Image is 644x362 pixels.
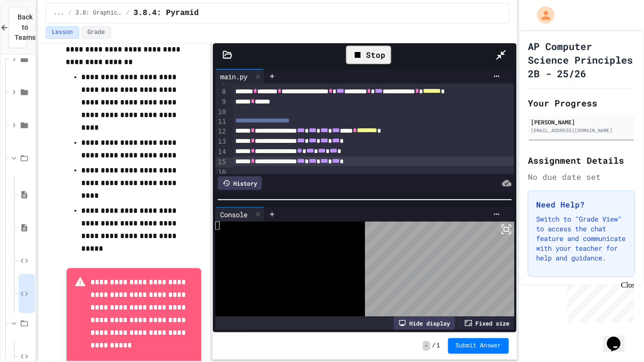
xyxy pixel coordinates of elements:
[346,46,391,64] div: Stop
[215,71,252,82] div: main.py
[81,26,111,39] button: Grade
[432,342,435,350] span: /
[4,4,67,62] div: Chat with us now!Close
[215,117,227,127] div: 11
[460,316,514,330] div: Fixed size
[75,9,122,17] span: 3.8: Graphics in Python
[215,137,227,147] div: 13
[531,127,632,134] div: [EMAIL_ADDRESS][DOMAIN_NAME]
[436,342,440,350] span: 1
[215,157,227,168] div: 15
[215,87,227,97] div: 8
[46,26,79,39] button: Lesson
[531,118,632,126] div: [PERSON_NAME]
[215,168,227,177] div: 16
[448,338,509,354] button: Submit Answer
[528,154,635,167] h2: Assignment Details
[134,7,199,19] span: 3.8.4: Pyramid
[603,323,634,352] iframe: chat widget
[9,7,27,48] button: Back to Teams
[215,147,227,157] div: 14
[528,96,635,110] h2: Your Progress
[394,316,455,330] div: Hide display
[456,342,502,350] span: Submit Answer
[563,281,634,322] iframe: chat widget
[215,97,227,107] div: 9
[528,171,635,183] div: No due date set
[215,207,264,222] div: Console
[218,176,262,190] div: History
[528,39,635,80] h1: AP Computer Science Principles 2B - 25/26
[215,127,227,137] div: 12
[536,214,627,263] p: Switch to "Grade View" to access the chat feature and communicate with your teacher for help and ...
[15,12,35,43] span: Back to Teams
[215,107,227,117] div: 10
[527,4,557,26] div: My Account
[126,9,129,17] span: /
[215,69,264,84] div: main.py
[423,341,430,351] span: -
[54,9,65,17] span: ...
[536,199,627,210] h3: Need Help?
[68,9,71,17] span: /
[215,209,252,220] div: Console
